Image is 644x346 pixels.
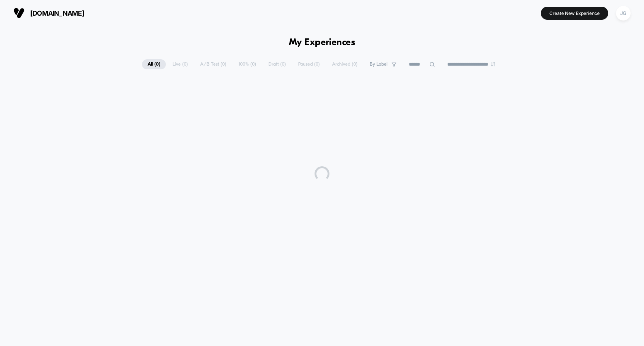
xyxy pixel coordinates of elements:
span: All ( 0 ) [142,59,166,69]
img: end [491,62,495,66]
h1: My Experiences [289,37,356,48]
button: JG [614,6,633,21]
img: Visually logo [13,7,25,19]
span: By Label [370,62,388,67]
button: Create New Experience [541,7,608,20]
span: [DOMAIN_NAME] [30,9,84,17]
div: JG [616,6,631,21]
button: [DOMAIN_NAME] [11,7,86,19]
